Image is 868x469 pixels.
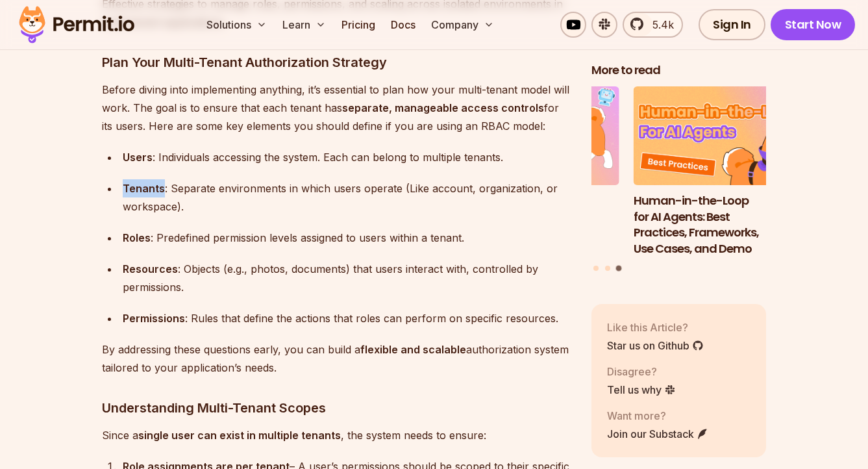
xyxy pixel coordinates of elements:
h3: Plan Your Multi-Tenant Authorization Strategy [102,52,571,73]
a: Human-in-the-Loop for AI Agents: Best Practices, Frameworks, Use Cases, and DemoHuman-in-the-Loop... [634,86,809,257]
div: Posts [591,86,767,273]
img: Permit logo [13,3,140,47]
button: Company [426,12,499,38]
img: Human-in-the-Loop for AI Agents: Best Practices, Frameworks, Use Cases, and Demo [634,86,809,185]
div: : Predefined permission levels assigned to users within a tenant. [123,229,571,247]
div: : Separate environments in which users operate (Like account, organization, or workspace). [123,179,571,216]
p: By addressing these questions early, you can build a authorization system tailored to your applic... [102,340,571,377]
button: Go to slide 1 [593,265,599,270]
div: : Objects (e.g., photos, documents) that users interact with, controlled by permissions. [123,260,571,296]
strong: separate, manageable access controls [342,101,544,114]
strong: Resources [123,262,178,275]
strong: Tenants [123,182,165,195]
div: : Rules that define the actions that roles can perform on specific resources. [123,309,571,327]
p: Disagree? [607,363,676,379]
img: Why JWTs Can’t Handle AI Agent Access [444,86,619,185]
h2: More to read [591,62,767,79]
a: Star us on Github [607,337,704,353]
h3: Understanding Multi-Tenant Scopes [102,398,571,418]
a: 5.4k [623,12,683,38]
strong: Users [123,151,153,164]
a: Sign In [699,9,765,40]
a: Tell us why [607,381,676,397]
p: Like this Article? [607,319,704,335]
a: Docs [386,12,421,38]
div: : Individuals accessing the system. Each can belong to multiple tenants. [123,148,571,166]
strong: flexible and scalable [360,343,466,356]
h3: Why JWTs Can’t Handle AI Agent Access [444,192,619,225]
p: Before diving into implementing anything, it’s essential to plan how your multi-tenant model will... [102,81,571,135]
strong: Permissions [123,312,185,325]
a: Join our Substack [607,425,708,441]
button: Go to slide 2 [605,265,610,270]
strong: single user can exist in multiple tenants [138,429,341,442]
button: Solutions [201,12,272,38]
strong: Roles [123,231,151,244]
p: Want more? [607,407,708,423]
h3: Human-in-the-Loop for AI Agents: Best Practices, Frameworks, Use Cases, and Demo [634,192,809,257]
button: Go to slide 3 [616,265,622,271]
p: Since a , the system needs to ensure: [102,426,571,444]
li: 3 of 3 [634,86,809,257]
li: 2 of 3 [444,86,619,257]
button: Learn [277,12,331,38]
a: Pricing [336,12,380,38]
span: 5.4k [645,17,674,32]
a: Start Now [771,9,856,40]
